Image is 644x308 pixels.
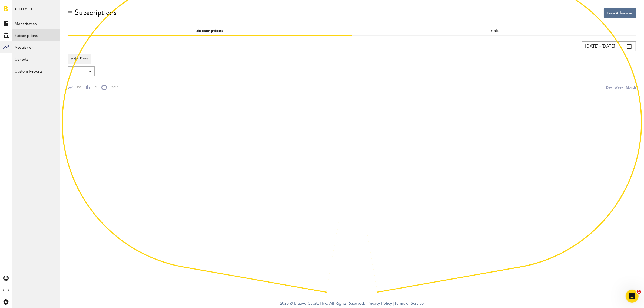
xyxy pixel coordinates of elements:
div: Day [606,84,612,90]
iframe: Intercom live chat [626,290,639,303]
span: Support [11,4,30,9]
a: Monetization [12,17,60,29]
a: Privacy Policy [367,302,392,306]
a: Custom Reports [12,65,60,77]
span: 1 [637,290,641,294]
button: Free Advances [604,8,636,18]
span: Analytics [15,6,36,17]
span: Line [73,85,82,90]
span: 2025 © Braavo Capital Inc. All Rights Reserved. [280,300,365,308]
a: Terms of Service [394,302,424,306]
a: Acquisition [12,41,60,53]
div: Month [626,84,636,90]
a: Subscriptions [12,29,60,41]
a: Cohorts [12,53,60,65]
span: Bar [90,85,97,90]
div: Subscriptions [75,8,117,17]
button: Add Filter [68,54,91,64]
a: Trials [489,29,499,33]
div: Week [615,84,623,90]
span: Donut [107,85,118,90]
span: - [71,67,86,77]
a: Subscriptions [196,29,223,33]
